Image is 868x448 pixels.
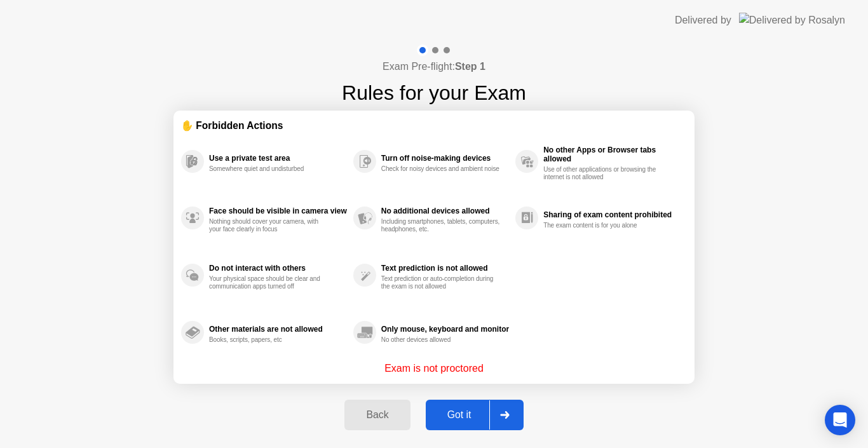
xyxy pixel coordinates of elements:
[381,325,509,334] div: Only mouse, keyboard and monitor
[344,400,410,430] button: Back
[381,218,501,233] div: Including smartphones, tablets, computers, headphones, etc.
[342,78,526,108] h1: Rules for your Exam
[543,146,681,163] div: No other Apps or Browser tabs allowed
[384,361,484,376] p: Exam is not proctored
[739,13,845,27] img: Delivered by Rosalyn
[181,118,687,133] div: ✋ Forbidden Actions
[383,59,485,74] h4: Exam Pre-flight:
[348,409,406,421] div: Back
[209,264,347,273] div: Do not interact with others
[209,207,347,215] div: Face should be visible in camera view
[381,264,509,273] div: Text prediction is not allowed
[543,210,681,219] div: Sharing of exam content prohibited
[381,165,501,173] div: Check for noisy devices and ambient noise
[455,61,485,72] b: Step 1
[209,154,347,163] div: Use a private test area
[426,400,524,430] button: Got it
[381,336,501,344] div: No other devices allowed
[430,409,489,421] div: Got it
[825,405,855,435] div: Open Intercom Messenger
[209,218,329,233] div: Nothing should cover your camera, with your face clearly in focus
[675,13,731,28] div: Delivered by
[381,154,509,163] div: Turn off noise-making devices
[209,336,329,344] div: Books, scripts, papers, etc
[209,325,347,334] div: Other materials are not allowed
[381,275,501,290] div: Text prediction or auto-completion during the exam is not allowed
[381,207,509,215] div: No additional devices allowed
[543,222,663,229] div: The exam content is for you alone
[543,166,663,181] div: Use of other applications or browsing the internet is not allowed
[209,165,329,173] div: Somewhere quiet and undisturbed
[209,275,329,290] div: Your physical space should be clear and communication apps turned off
